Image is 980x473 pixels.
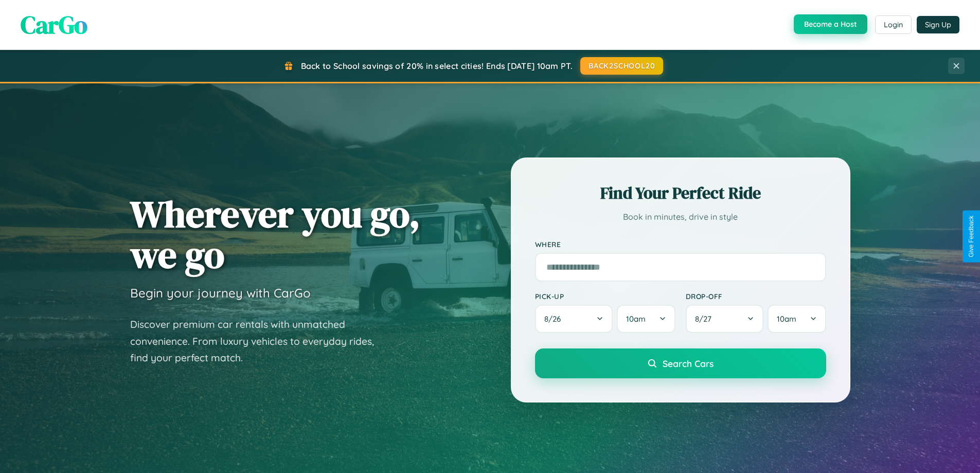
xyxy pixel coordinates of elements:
span: CarGo [21,8,87,42]
span: 8 / 27 [695,314,717,324]
h3: Begin your journey with CarGo [130,285,311,301]
span: 10am [626,314,646,324]
button: Become a Host [794,14,867,34]
button: Search Cars [535,348,826,378]
h1: Wherever you go, we go [130,194,420,275]
p: Discover premium car rentals with unmatched convenience. From luxury vehicles to everyday rides, ... [130,316,387,366]
button: BACK2SCHOOL20 [580,57,663,75]
span: Search Cars [663,358,714,369]
span: 10am [777,314,796,324]
button: Sign Up [917,16,959,33]
p: Book in minutes, drive in style [535,209,826,224]
button: 10am [617,305,675,333]
button: Login [875,15,912,34]
span: Back to School savings of 20% in select cities! Ends [DATE] 10am PT. [301,61,573,71]
label: Pick-up [535,292,675,301]
label: Where [535,240,826,249]
label: Drop-off [686,292,826,301]
button: 8/26 [535,305,613,333]
h2: Find Your Perfect Ride [535,182,826,204]
button: 10am [768,305,826,333]
span: 8 / 26 [544,314,566,324]
button: 8/27 [686,305,764,333]
div: Give Feedback [968,216,975,257]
